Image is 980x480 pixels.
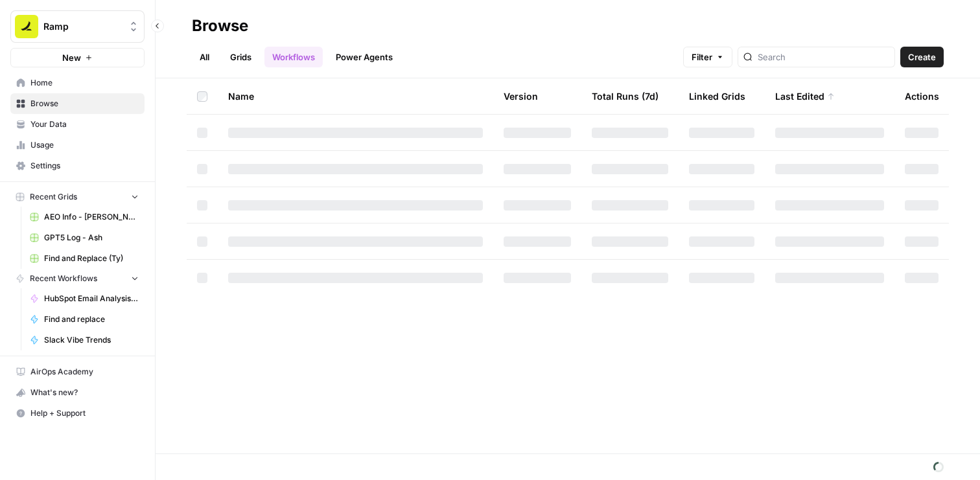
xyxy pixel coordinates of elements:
a: Slack Vibe Trends [24,330,145,350]
button: Create [900,47,944,67]
span: Settings [30,160,139,172]
span: Slack Vibe Trends [44,334,139,346]
span: Ramp [43,20,122,33]
a: AirOps Academy [10,361,145,382]
div: Actions [905,78,939,114]
span: Usage [30,139,139,151]
span: Home [30,77,139,89]
button: What's new? [10,382,145,403]
img: Ramp Logo [15,15,38,38]
span: Recent Grids [30,191,77,203]
div: Linked Grids [689,78,745,114]
a: HubSpot Email Analysis Segment [24,288,145,309]
a: Browse [10,93,145,114]
span: AirOps Academy [30,366,139,378]
span: Find and replace [44,314,139,325]
a: Power Agents [328,47,401,67]
a: GPT5 Log - Ash [24,227,145,248]
a: Find and Replace (Ty) [24,248,145,269]
button: Recent Grids [10,187,145,207]
a: Settings [10,155,145,176]
a: Usage [10,135,145,155]
span: Recent Workflows [30,273,97,284]
span: Help + Support [30,407,139,419]
span: AEO Info - [PERSON_NAME] [44,211,139,223]
button: Filter [683,47,732,67]
span: Filter [692,51,712,63]
span: HubSpot Email Analysis Segment [44,293,139,304]
span: Create [908,51,936,63]
a: AEO Info - [PERSON_NAME] [24,207,145,227]
a: Find and replace [24,309,145,330]
span: Find and Replace (Ty) [44,253,139,264]
a: All [192,47,217,67]
div: Last Edited [775,78,835,114]
span: GPT5 Log - Ash [44,232,139,244]
div: Total Runs (7d) [592,78,659,114]
div: Name [228,78,483,114]
div: What's new? [11,383,144,402]
input: Search [758,51,889,63]
button: New [10,48,145,67]
button: Help + Support [10,403,145,424]
div: Browse [192,16,248,36]
button: Workspace: Ramp [10,10,145,43]
a: Home [10,73,145,93]
button: Recent Workflows [10,269,145,288]
div: Version [504,78,538,114]
span: Browse [30,98,139,109]
span: New [62,51,81,64]
a: Grids [222,47,259,67]
a: Workflows [264,47,323,67]
span: Your Data [30,119,139,130]
a: Your Data [10,114,145,135]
